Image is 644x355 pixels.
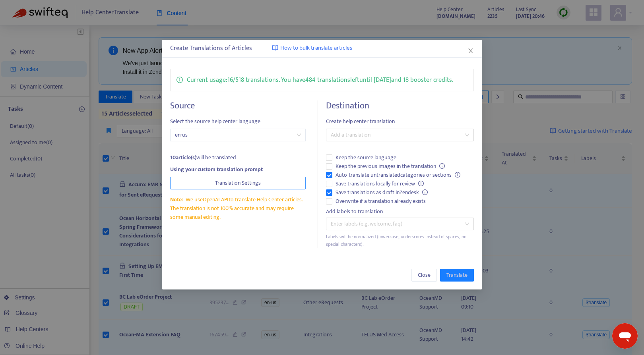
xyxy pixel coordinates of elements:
h4: Destination [326,100,474,111]
button: Close [466,46,475,55]
div: Using your custom translation prompt [170,165,306,174]
button: Translation Settings [170,177,306,189]
span: close [467,48,474,54]
span: Select the source help center language [170,117,306,126]
button: Translate [440,269,474,282]
span: Save translations as draft in Zendesk [332,188,431,197]
h4: Source [170,100,306,111]
div: We use to translate Help Center articles. The translation is not 100% accurate and may require so... [170,195,306,222]
div: will be translated [170,153,306,162]
span: info-circle [422,189,428,195]
span: info-circle [418,181,424,186]
span: info-circle [439,163,445,169]
span: Keep the source language [332,153,400,162]
span: Auto-translate untranslated categories or sections [332,171,464,179]
img: image-link [272,45,278,51]
div: Labels will be normalized (lowercase, underscores instead of spaces, no special characters). [326,233,474,248]
span: Create help center translation [326,117,474,126]
span: info-circle [455,172,460,177]
a: OpenAI API [203,195,229,204]
p: Current usage: 16 / 518 translations . You have 484 translations left until [DATE] and 18 booster... [187,75,453,85]
span: Keep the previous images in the translation [332,162,448,171]
span: Translation Settings [215,179,261,187]
iframe: Button to launch messaging window [612,323,638,349]
span: Close [418,271,431,280]
span: Overwrite if a translation already exists [332,197,429,206]
span: info-circle [177,75,183,83]
strong: 10 article(s) [170,153,196,162]
button: Close [411,269,437,282]
div: Create Translations of Articles [170,44,474,53]
span: Save translations locally for review [332,179,427,188]
a: How to bulk translate articles [272,44,352,53]
span: en-us [175,129,301,141]
span: Note: [170,195,183,204]
span: How to bulk translate articles [280,44,352,53]
div: Add labels to translation [326,207,474,216]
